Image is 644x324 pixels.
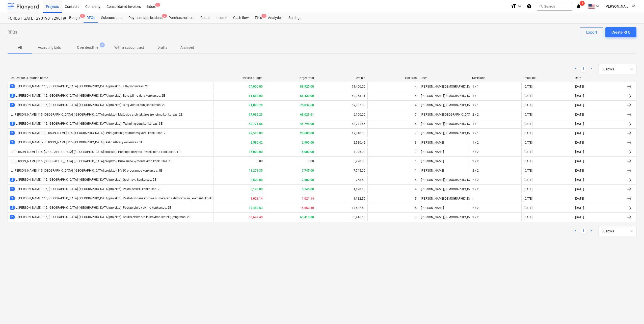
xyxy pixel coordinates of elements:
span: 2 [10,84,15,88]
div: L. [PERSON_NAME] 115, [GEOGRAPHIC_DATA] ([GEOGRAPHIC_DATA] projekto). Saulės elektrinės ir įkrovi... [10,215,191,219]
b: 88,920.00 [300,85,314,88]
span: 2 [10,187,15,191]
div: L. [PERSON_NAME] 115, [GEOGRAPHIC_DATA] ([GEOGRAPHIC_DATA] projekto). NVSC programos konkursas. 1E [10,169,162,172]
a: Page 1 is your current page [580,228,586,234]
div: 758.50 [316,176,367,184]
div: [PERSON_NAME] [419,139,470,147]
b: 2,500.00 [251,178,263,182]
div: Date [575,76,622,80]
div: 4 [415,122,417,126]
div: 4 [415,94,417,98]
div: 2 / 2 [472,187,479,191]
b: 76,032.60 [300,103,314,107]
div: Deadline [524,76,571,80]
div: 1 / 2 [472,141,479,144]
div: 1,182.50 [316,195,367,203]
div: [DATE] [575,122,584,126]
a: Payment applications2 [125,13,166,23]
div: 7 [415,131,417,135]
div: Target total [266,76,314,80]
a: Page 1 is your current page [580,66,586,72]
div: L. [PERSON_NAME] 115, [GEOGRAPHIC_DATA] ([GEOGRAPHIC_DATA] projekto). Liftų konkursas. 2E [10,84,149,89]
div: 1 / 1 [472,131,479,135]
b: 15,000.00 [249,150,263,154]
div: 36,416.15 [316,213,367,221]
div: 3 [415,215,417,219]
div: 3 [415,150,417,154]
div: [DATE] [524,103,532,107]
div: [DATE] [524,159,532,163]
div: L. [PERSON_NAME] 115, [GEOGRAPHIC_DATA] ([GEOGRAPHIC_DATA] projekto). Pašto dežučių konkrusas. 2E [10,187,161,191]
div: [DATE] [575,85,584,88]
span: 1 [155,3,160,7]
div: 3 [415,141,417,144]
div: [DATE] [575,206,584,210]
div: [PERSON_NAME] [419,148,470,156]
p: Over deadline [77,45,98,50]
div: [DATE] [524,197,532,200]
b: 63,410.80 [300,215,314,219]
i: keyboard_arrow_down [630,3,636,9]
div: Revised budget [215,76,263,80]
div: FOREST GATE_ 2901901/2901902/2901903 [8,16,60,21]
div: 1 [415,169,417,172]
p: With a subcontract [114,45,144,50]
div: 7 [415,113,417,116]
span: 1 [80,14,85,18]
div: 5 [415,206,417,210]
b: 43,771.56 [249,122,263,126]
div: Analytics [265,13,285,23]
div: [PERSON_NAME][DEMOGRAPHIC_DATA] [419,129,470,137]
b: 68,029.61 [300,113,314,116]
div: [DATE] [575,94,584,98]
div: 1 / 1 [472,103,479,107]
button: Export [580,27,603,37]
span: 2 [10,131,15,135]
b: 67,092.23 [249,113,263,116]
div: 5 [415,197,417,200]
div: [DATE] [524,187,532,191]
b: 61,583.00 [249,94,263,98]
b: 2,990.00 [302,141,314,144]
span: 2 [10,140,15,144]
div: [DATE] [524,94,532,98]
div: [DATE] [575,141,584,144]
div: 2 / 2 [472,169,479,172]
a: Previous page [572,228,578,234]
div: 71,400.00 [316,83,367,91]
a: Previous page [572,66,578,72]
a: Income [212,13,230,23]
b: 2,500.00 [302,178,314,182]
div: [PERSON_NAME][DEMOGRAPHIC_DATA] [419,195,470,203]
b: 66,430.00 [300,94,314,98]
div: 2 / 2 [472,178,479,182]
b: 22,580.00 [249,131,263,135]
div: Export [586,29,597,36]
div: Request for Quotation name [10,76,211,80]
div: L. [PERSON_NAME] 115, [GEOGRAPHIC_DATA] ([GEOGRAPHIC_DATA] projekto). Buto įėjimo durų konkursas. 2E [10,94,165,98]
span: 2 [10,215,15,219]
div: 4 [415,85,417,88]
div: [PERSON_NAME][GEOGRAPHIC_DATA] [419,111,470,119]
p: All [14,45,26,50]
div: [DATE] [575,150,584,154]
i: notifications [576,3,581,9]
span: search [539,4,543,8]
i: keyboard_arrow_down [595,3,601,9]
div: 1 / 1 [472,85,479,88]
div: [DATE] [575,103,584,107]
b: 45,798.00 [300,122,314,126]
b: 1,021.14 [302,197,314,200]
b: 5,145.00 [302,187,314,191]
b: 11,271.35 [249,169,263,172]
div: [DATE] [575,187,584,191]
a: Files1 [252,13,265,23]
div: L. [PERSON_NAME] 115, [GEOGRAPHIC_DATA] ([GEOGRAPHIC_DATA] projekto). Dušo sienelių montavimo kon... [10,159,172,163]
div: [DATE] [524,178,532,182]
div: Costs [197,13,212,23]
a: Subcontracts [98,13,125,23]
div: # of Bids [369,76,417,80]
div: L. [PERSON_NAME] 115, [GEOGRAPHIC_DATA] ([GEOGRAPHIC_DATA] projekto). Gesintuvų konkursas. 2E [10,178,156,182]
div: [DATE] [575,113,584,116]
span: 2 [10,196,15,200]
